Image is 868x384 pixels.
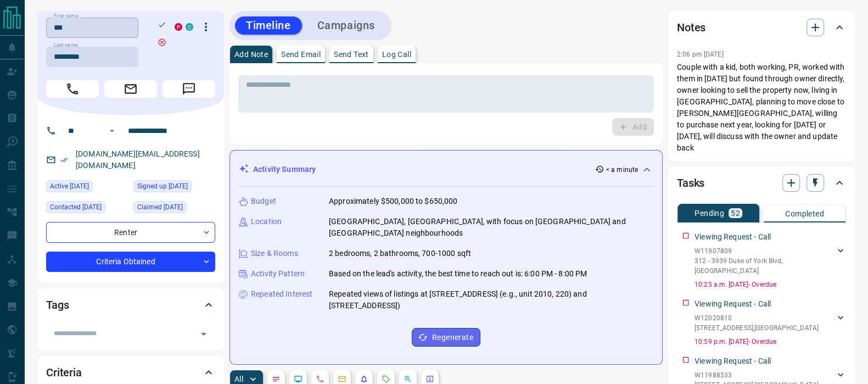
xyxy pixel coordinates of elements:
p: Activity Summary [253,164,316,175]
span: Active [DATE] [50,181,89,192]
button: Open [105,124,119,137]
label: First name [54,13,78,20]
p: Repeated views of listings at [STREET_ADDRESS] (e.g., unit 2010, 220) and [STREET_ADDRESS]) [329,288,653,311]
div: Tasks [677,170,846,196]
div: Tags [46,292,215,318]
p: Activity Pattern [251,268,305,280]
p: Couple with a kid, both working, PR, worked with them in [DATE] but found through owner directly,... [677,62,846,154]
div: Renter [46,222,215,242]
label: Last name [54,42,78,49]
svg: Calls [316,375,324,383]
div: Sun Nov 21 2021 [46,201,128,216]
span: Contacted [DATE] [50,202,102,213]
div: Sat Sep 13 2025 [46,180,128,196]
h2: Criteria [46,364,82,381]
p: Repeated Interest [251,288,312,300]
p: 2:06 pm [DATE] [677,51,724,58]
span: Email [104,80,157,98]
span: Message [163,80,215,98]
h2: Tags [46,296,69,314]
p: Pending [695,209,724,217]
div: property.ca [175,23,182,31]
p: Viewing Request - Call [695,231,771,243]
div: W12020810[STREET_ADDRESS],[GEOGRAPHIC_DATA] [695,311,846,335]
div: Sun Sep 05 2021 [133,180,215,196]
svg: Emails [338,375,346,383]
p: Viewing Request - Call [695,355,771,367]
div: Sat Oct 15 2022 [133,201,215,216]
h2: Tasks [677,174,704,192]
p: 10:25 a.m. [DATE] - Overdue [695,280,846,290]
svg: Email Verified [60,156,68,164]
button: Regenerate [412,328,480,347]
div: W11907809312 - 3939 Duke of York Blvd,[GEOGRAPHIC_DATA] [695,244,846,278]
div: condos.ca [186,23,193,31]
button: Campaigns [306,16,386,35]
p: Budget [251,196,276,207]
span: Signed up [DATE] [137,181,188,192]
h2: Notes [677,19,705,36]
p: Size & Rooms [251,248,298,259]
p: W11907809 [695,246,835,256]
button: Open [196,326,211,342]
svg: Notes [272,375,281,383]
p: All [234,375,243,383]
p: Approximately $500,000 to $650,000 [329,196,457,207]
p: 52 [731,209,740,217]
span: Claimed [DATE] [137,202,183,213]
p: 312 - 3939 Duke of York Blvd , [GEOGRAPHIC_DATA] [695,256,835,276]
svg: Agent Actions [425,375,434,383]
p: Send Email [281,51,321,58]
p: [GEOGRAPHIC_DATA], [GEOGRAPHIC_DATA], with focus on [GEOGRAPHIC_DATA] and [GEOGRAPHIC_DATA] neigh... [329,216,653,239]
p: < a minute [606,165,638,175]
p: W11988533 [695,370,819,380]
div: Criteria Obtained [46,252,215,272]
a: [DOMAIN_NAME][EMAIL_ADDRESS][DOMAIN_NAME] [76,149,200,170]
svg: Requests [382,375,390,383]
p: [STREET_ADDRESS] , [GEOGRAPHIC_DATA] [695,323,819,333]
p: 10:59 p.m. [DATE] - Overdue [695,337,846,347]
svg: Lead Browsing Activity [294,375,303,383]
p: Viewing Request - Call [695,298,771,310]
p: W12020810 [695,313,819,323]
svg: Opportunities [404,375,412,383]
p: Location [251,216,282,227]
svg: Listing Alerts [360,375,368,383]
div: Activity Summary< a minute [239,159,653,180]
p: 2 bedrooms, 2 bathrooms, 700-1000 sqft [329,248,471,259]
span: Call [46,80,99,98]
p: Log Call [382,51,411,58]
div: Notes [677,14,846,41]
p: Add Note [234,51,268,58]
p: Completed [785,210,824,218]
button: Timeline [235,16,302,35]
p: Send Text [334,51,369,58]
p: Based on the lead's activity, the best time to reach out is: 6:00 PM - 8:00 PM [329,268,587,280]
